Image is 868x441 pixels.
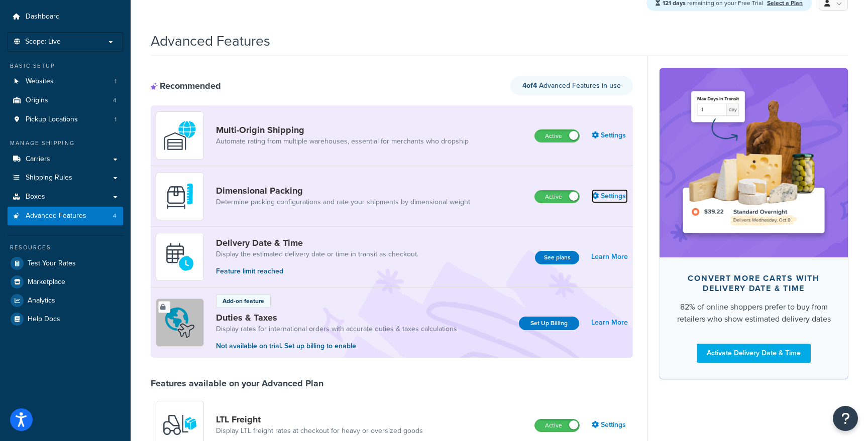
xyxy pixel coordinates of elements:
p: Not available on trial. Set up billing to enable [216,341,457,352]
span: Help Docs [28,315,60,324]
a: Shipping Rules [8,169,123,187]
a: Analytics [8,291,123,310]
button: Open Resource Center [833,406,858,431]
a: Display rates for international orders with accurate duties & taxes calculations [216,324,457,334]
span: 4 [113,212,117,220]
label: Active [535,191,579,203]
a: Test Your Rates [8,254,123,272]
a: LTL Freight [216,414,423,425]
a: Marketplace [8,273,123,291]
strong: 4 of 4 [522,80,537,91]
a: Dashboard [8,8,123,26]
a: Help Docs [8,310,123,328]
p: Feature limit reached [216,266,418,277]
div: Manage Shipping [8,139,123,148]
span: Websites [26,77,54,86]
div: Recommended [151,80,221,91]
span: Analytics [28,297,55,305]
span: Carriers [26,155,50,164]
a: Settings [592,418,628,432]
a: Boxes [8,188,123,206]
span: 4 [113,96,117,105]
a: Multi-Origin Shipping [216,124,469,135]
a: Learn More [591,316,628,330]
li: Pickup Locations [8,110,123,129]
span: Scope: Live [25,38,61,46]
a: Display the estimated delivery date or time in transit as checkout. [216,249,418,259]
a: Activate Delivery Date & Time [697,344,811,363]
span: Origins [26,96,48,105]
div: 82% of online shoppers prefer to buy from retailers who show estimated delivery dates [676,301,832,325]
span: Marketplace [28,278,65,286]
img: DTVBYsAAAAAASUVORK5CYII= [162,179,197,214]
a: Origins4 [8,91,123,110]
a: Display LTL freight rates at checkout for heavy or oversized goods [216,426,423,436]
a: Learn More [591,250,628,264]
span: Dashboard [26,13,60,21]
div: Basic Setup [8,62,123,70]
a: Settings [592,189,628,203]
span: Test Your Rates [28,259,76,268]
a: Carriers [8,150,123,169]
a: See plans [535,251,579,264]
label: Active [535,419,579,431]
a: Determine packing configurations and rate your shipments by dimensional weight [216,197,470,207]
a: Settings [592,128,628,142]
a: Dimensional Packing [216,185,470,196]
img: WatD5o0RtDAAAAAElFTkSuQmCC [162,118,197,153]
li: Websites [8,72,123,91]
span: Advanced Features in use [522,80,621,91]
label: Active [535,130,579,142]
a: Websites1 [8,72,123,91]
img: feature-image-ddt-36eae7f7280da8017bfb280eaccd9c446f90b1fe08728e4019434db127062ab4.png [675,83,833,242]
a: Pickup Locations1 [8,110,123,129]
div: Features available on your Advanced Plan [151,378,323,389]
a: Advanced Features4 [8,207,123,225]
li: Advanced Features [8,207,123,225]
div: Resources [8,243,123,252]
h1: Advanced Features [151,31,270,51]
span: Boxes [26,193,45,201]
span: 1 [115,115,117,124]
div: Convert more carts with delivery date & time [676,273,832,293]
li: Origins [8,91,123,110]
span: Pickup Locations [26,115,78,124]
a: Duties & Taxes [216,312,457,323]
a: Automate rating from multiple warehouses, essential for merchants who dropship [216,136,469,146]
a: Set Up Billing [519,317,579,330]
span: Shipping Rules [26,174,72,182]
p: Add-on feature [223,297,264,306]
span: Advanced Features [26,212,86,220]
a: Delivery Date & Time [216,237,418,248]
span: 1 [115,77,117,86]
img: gfkeb5ejjkALwAAAABJRU5ErkJggg== [162,239,197,274]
